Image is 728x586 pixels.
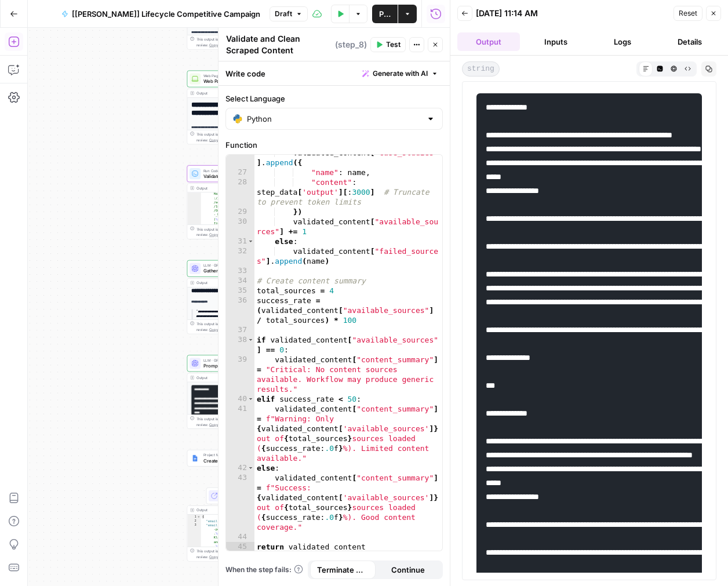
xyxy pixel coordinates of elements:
div: Write code [219,61,450,85]
span: [[PERSON_NAME]] Lifecycle Competitive Campaign [72,8,260,20]
button: [[PERSON_NAME]] Lifecycle Competitive Campaign [54,5,267,23]
span: Web Page Scrape [203,73,276,79]
span: Toggle code folding, rows 40 through 41 [247,394,254,404]
button: Draft [270,6,308,21]
div: Output [196,280,276,286]
span: Copy the output [209,555,236,559]
span: Copy the output [209,43,236,47]
input: Python [247,113,421,125]
div: 45 [226,542,254,552]
div: 29 [226,207,254,217]
div: Output [196,185,276,191]
button: Details [658,32,721,51]
span: Web Page Scrape - Klaviyo Case Study 3 [203,78,276,85]
button: Reset [674,6,702,21]
div: Multiple OutputsStructure Email Sequence OutputStep 5Output{ "email_1_subject_a":"Book a demo\n``... [187,487,295,562]
div: LLM · GPT-4.1Gather testimonials and key selling points from case studiesStep 3Output**** **** **... [187,260,295,334]
span: Draft [275,9,292,19]
div: Run Code · PythonValidate and Clean Scraped ContentStep 8Output Mailchimp Onboarding Specialist.]... [187,165,295,239]
a: When the step fails: [225,565,303,575]
span: Toggle code folding, rows 31 through 32 [247,236,254,246]
textarea: Validate and Clean Scraped Content [226,33,332,56]
div: 30 [226,217,254,236]
div: 34 [226,276,254,286]
div: 26 [226,148,254,168]
label: Select Language [225,93,443,104]
span: Validate and Clean Scraped Content [203,173,276,180]
span: Copy the output [209,138,236,142]
span: Test [386,39,401,50]
div: 39 [226,355,254,394]
div: Project ManagementCreate Email Sequence Google DocStep 9 [187,450,295,467]
div: 27 [226,168,254,177]
span: Toggle code folding, rows 38 through 39 [247,335,254,345]
div: 36 [226,296,254,325]
span: Gather testimonials and key selling points from case studies [203,267,276,274]
span: Generate with AI [373,68,428,79]
button: Test [370,37,406,52]
label: Function [225,139,443,151]
span: Publish [379,8,391,20]
div: This output is too large & has been abbreviated for review. to view the full content. [196,321,292,332]
span: Copy the output [209,422,236,426]
div: Output [196,507,276,513]
span: Prompt LLM [203,362,271,369]
button: Continue [376,560,441,579]
span: ( step_8 ) [335,39,367,50]
div: 33 [226,266,254,276]
div: This output is too large & has been abbreviated for review. to view the full content. [196,132,292,143]
span: Toggle code folding, rows 1 through 5 [196,515,201,519]
button: Logs [592,32,654,51]
div: 31 [226,236,254,246]
span: Toggle code folding, rows 42 through 43 [247,463,254,473]
div: 38 [226,335,254,355]
div: 40 [226,394,254,404]
div: 42 [226,463,254,473]
div: This output is too large & has been abbreviated for review. to view the full content. [196,226,292,237]
div: 2 [187,519,201,523]
span: Continue [391,564,425,576]
button: Generate with AI [358,66,443,81]
span: Run Code · Python [203,168,276,173]
div: This output is too large & has been abbreviated for review. to view the full content. [196,416,292,427]
div: 1 [187,515,201,519]
span: Reset [679,8,697,19]
span: string [462,61,500,77]
span: LLM · GPT-4.1 [203,358,271,363]
span: Copy the output [209,327,236,332]
div: 43 [226,473,254,532]
span: Create Email Sequence Google Doc [203,457,276,464]
div: 44 [226,532,254,542]
div: Output [196,375,276,381]
div: 32 [226,246,254,266]
span: Copy the output [209,232,236,236]
div: This output is too large & has been abbreviated for review. to view the full content. [196,548,292,559]
img: Instagram%20post%20-%201%201.png [191,454,198,461]
span: LLM · GPT-4.1 [203,263,276,268]
div: 37 [226,325,254,335]
span: Terminate Workflow [317,564,369,576]
button: Inputs [525,32,587,51]
div: 41 [226,404,254,463]
button: Publish [372,5,398,23]
div: 35 [226,286,254,296]
div: This output is too large & has been abbreviated for review. to view the full content. [196,37,292,48]
span: Project Management [203,452,276,458]
div: 28 [226,177,254,207]
div: Output [196,90,276,96]
button: Output [457,32,520,51]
